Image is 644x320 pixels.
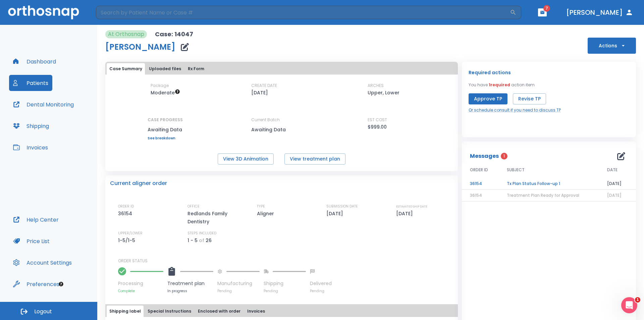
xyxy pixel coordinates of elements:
div: tabs [107,63,457,75]
button: Patients [9,75,52,91]
span: 1 [635,297,640,303]
p: ESTIMATED SHIP DATE [396,203,427,210]
td: 36154 [462,178,499,190]
button: [PERSON_NAME] [563,6,636,18]
p: Pending [217,288,260,293]
button: Help Center [9,212,63,228]
div: Tooltip anchor [58,281,64,287]
span: DATE [607,167,618,173]
button: View 3D Animation [218,153,274,165]
p: Awaiting Data [148,126,183,134]
p: At Orthosnap [108,30,144,38]
p: In progress [167,288,213,293]
button: Enclosed with order [195,306,243,317]
p: Redlands Family Dentistry [187,210,245,226]
p: Shipping [264,280,306,287]
span: Up to 20 Steps (40 aligners) [151,89,180,96]
iframe: Intercom live chat [621,297,637,313]
button: Shipping [9,118,53,134]
button: View treatment plan [284,153,345,165]
td: Tx Plan Status Follow-up 1 [499,178,599,190]
span: ORDER ID [470,167,488,173]
span: SUBJECT [507,167,525,173]
button: Approve TP [469,93,507,104]
span: 7 [543,5,550,12]
p: Pending [310,288,332,293]
p: 26 [206,236,212,244]
p: ORDER ID [118,203,134,210]
a: See breakdown [148,136,183,140]
p: [DATE] [251,89,268,97]
button: Special Instructions [145,306,194,317]
div: tabs [107,306,457,317]
button: Invoices [9,139,52,155]
button: Uploaded files [146,63,184,75]
p: Required actions [469,68,511,77]
p: of [199,236,204,244]
p: Complete [118,288,163,293]
button: Dashboard [9,53,60,70]
span: 1 required [489,82,510,88]
p: UPPER/LOWER [118,230,143,236]
button: Shipping label [107,306,144,317]
p: TYPE [257,203,265,210]
input: Search by Patient Name or Case # [96,6,510,19]
p: You have action item [469,82,535,88]
p: ORDER STATUS [118,258,453,264]
p: Aligner [257,210,276,218]
span: Treatment Plan Ready for Approval [507,192,579,198]
p: SUBMISSION DATE [326,203,358,210]
button: Price List [9,233,54,249]
p: Case: 14047 [155,30,193,38]
p: Messages [470,152,499,160]
p: 36154 [118,210,135,218]
p: $999.00 [368,123,387,131]
p: Awaiting Data [251,126,312,134]
a: Or schedule consult if you need to discuss TP [469,107,561,113]
p: [DATE] [326,210,345,218]
span: 36154 [470,192,482,198]
td: [DATE] [599,178,636,190]
p: 1-5/1-5 [118,236,138,244]
p: Processing [118,280,163,287]
p: [DATE] [396,210,415,218]
p: ARCHES [368,83,384,89]
span: [DATE] [607,192,622,198]
p: STEPS INCLUDED [187,230,216,236]
p: OFFICE [187,203,200,210]
button: Preferences [9,276,63,292]
p: Manufacturing [217,280,260,287]
button: Account Settings [9,255,76,271]
button: Dental Monitoring [9,96,78,112]
button: Actions [588,38,636,54]
span: 1 [501,153,507,159]
p: Upper, Lower [368,89,399,97]
p: Current Batch [251,117,312,123]
p: Delivered [310,280,332,287]
button: Revise TP [513,93,546,104]
h1: [PERSON_NAME] [105,43,175,51]
button: Invoices [245,306,268,317]
p: Treatment plan [167,280,213,287]
p: Pending [264,288,306,293]
p: CREATE DATE [251,83,277,89]
button: Rx Form [185,63,207,75]
p: Current aligner order [110,179,167,187]
img: Orthosnap [8,5,79,19]
p: Package [151,83,169,89]
span: Logout [34,308,52,315]
button: Case Summary [107,63,145,75]
p: 1 - 5 [187,236,198,244]
p: CASE PROGRESS [148,117,183,123]
p: EST COST [368,117,387,123]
